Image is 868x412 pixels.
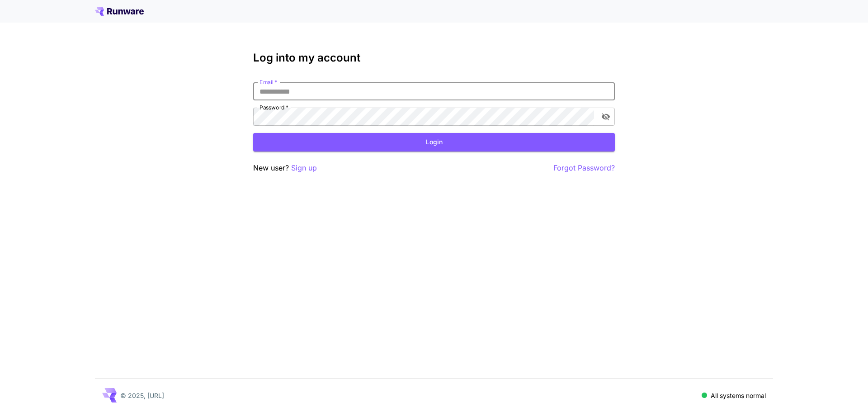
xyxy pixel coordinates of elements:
button: toggle password visibility [598,109,614,125]
p: New user? [253,162,317,174]
h3: Log into my account [253,52,615,64]
label: Email [259,78,277,86]
button: Login [253,133,615,152]
label: Password [259,104,288,111]
button: Forgot Password? [553,162,615,174]
p: © 2025, [URL] [120,391,164,400]
p: All systems normal [711,391,766,400]
button: Sign up [291,162,317,174]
